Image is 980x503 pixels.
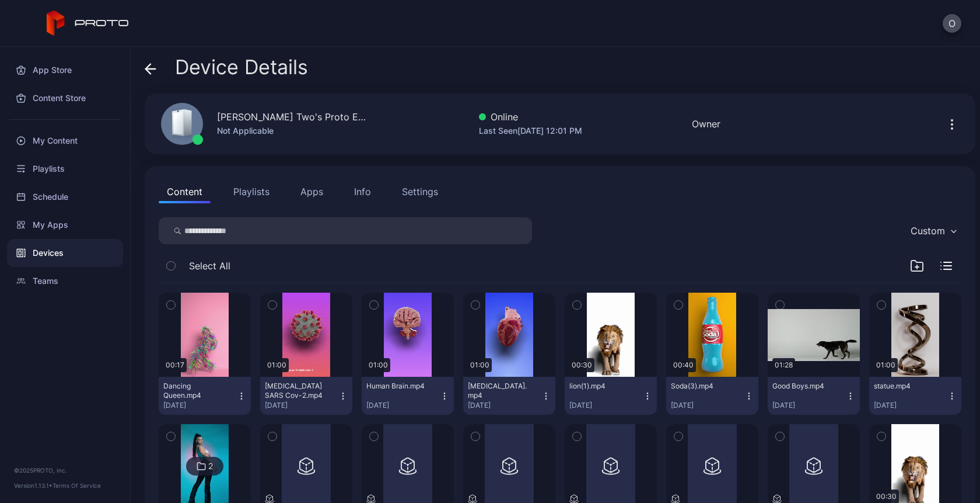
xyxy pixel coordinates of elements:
button: Soda(3).mp4[DATE] [666,377,758,415]
div: Not Applicable [217,124,369,138]
button: Playlists [225,180,278,203]
div: statue.mp4 [874,381,938,391]
a: Content Store [7,84,123,112]
span: Select All [189,259,230,273]
a: Devices [7,239,123,267]
div: [DATE] [874,401,947,410]
a: Schedule [7,183,123,211]
div: [DATE] [468,401,541,410]
div: Soda(3).mp4 [671,381,735,391]
div: © 2025 PROTO, Inc. [14,466,116,475]
button: Human Brain.mp4[DATE] [362,377,454,415]
button: Apps [292,180,331,203]
button: O [943,14,961,33]
button: Content [159,180,211,203]
div: Settings [402,185,438,199]
div: Covid-19 SARS Cov-2.mp4 [265,381,329,400]
div: Good Boys.mp4 [772,381,836,391]
div: Online [479,110,582,124]
div: [DATE] [366,401,440,410]
div: [DATE] [163,401,237,410]
div: [DATE] [569,401,643,410]
button: Custom [905,217,961,244]
div: [PERSON_NAME] Two's Proto Epic [217,110,369,124]
button: Good Boys.mp4[DATE] [768,377,860,415]
div: Dancing Queen.mp4 [163,381,228,400]
span: Device Details [175,56,308,78]
div: Last Seen [DATE] 12:01 PM [479,124,582,138]
a: App Store [7,56,123,84]
div: lion(1).mp4 [569,381,633,391]
a: Terms Of Service [52,482,101,489]
div: Custom [911,225,945,237]
a: My Apps [7,211,123,239]
button: Info [346,180,379,203]
a: My Content [7,127,123,155]
div: Info [354,185,371,199]
a: Teams [7,267,123,295]
button: statue.mp4[DATE] [869,377,961,415]
button: lion(1).mp4[DATE] [565,377,657,415]
span: Version 1.13.1 • [14,482,52,489]
div: [DATE] [772,401,846,410]
div: [DATE] [265,401,338,410]
button: [MEDICAL_DATA].mp4[DATE] [463,377,555,415]
button: [MEDICAL_DATA] SARS Cov-2.mp4[DATE] [260,377,352,415]
div: 2 [208,461,213,471]
div: [DATE] [671,401,744,410]
button: Settings [394,180,446,203]
div: Owner [692,117,720,131]
button: Dancing Queen.mp4[DATE] [159,377,251,415]
div: Human Heart.mp4 [468,381,532,400]
a: Playlists [7,155,123,183]
div: Human Brain.mp4 [366,381,430,391]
